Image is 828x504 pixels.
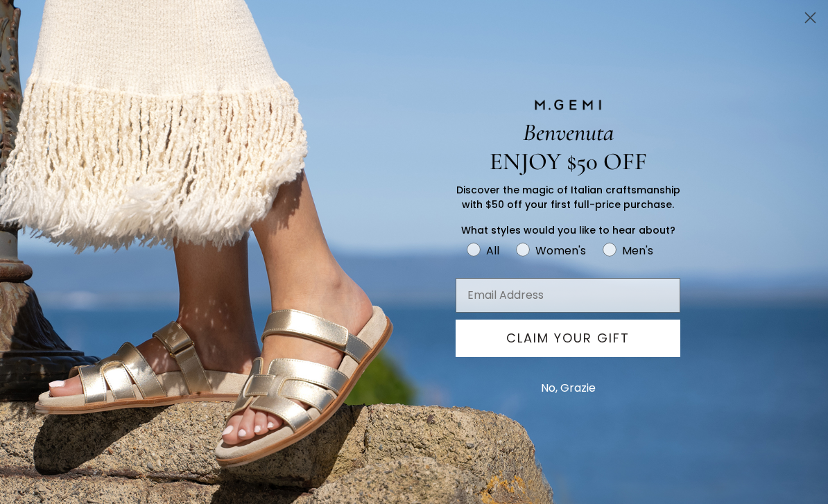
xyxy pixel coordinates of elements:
span: Benvenuta [523,118,614,147]
div: Men's [622,242,653,259]
img: M.GEMI [533,98,603,111]
div: All [486,242,499,259]
span: ENJOY $50 OFF [490,147,647,176]
span: Discover the magic of Italian craftsmanship with $50 off your first full-price purchase. [456,183,680,211]
button: CLAIM YOUR GIFT [456,320,680,357]
button: Close dialog [798,6,822,30]
div: Women's [535,242,586,259]
button: No, Grazie [534,371,603,406]
input: Email Address [456,278,680,313]
span: What styles would you like to hear about? [461,223,675,237]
